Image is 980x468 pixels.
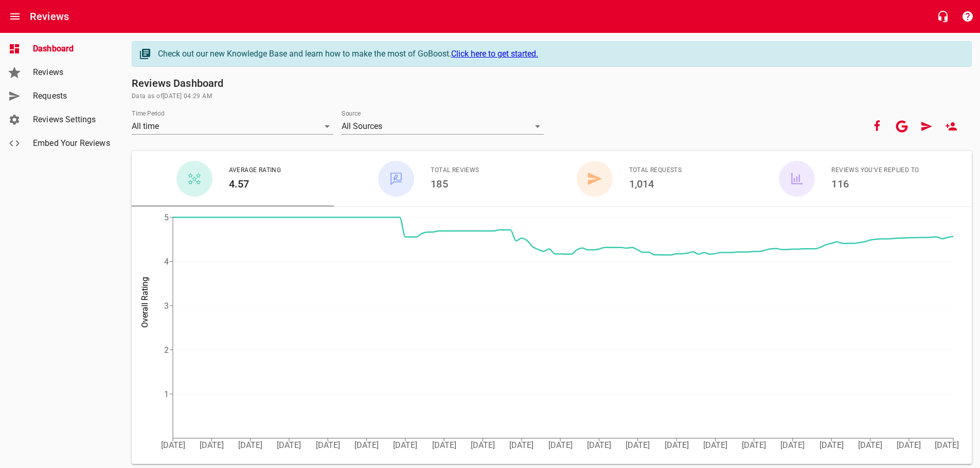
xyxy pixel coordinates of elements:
[629,176,682,192] h6: 1,014
[393,440,417,450] tspan: [DATE]
[140,277,150,328] tspan: Overall Rating
[931,4,955,29] button: Live Chat
[831,176,919,192] h6: 116
[626,440,650,450] tspan: [DATE]
[858,440,882,450] tspan: [DATE]
[164,213,169,222] tspan: 5
[865,114,889,139] button: Your Facebook account is connected
[33,43,111,55] span: Dashboard
[780,440,805,450] tspan: [DATE]
[33,114,111,126] span: Reviews Settings
[703,440,727,450] tspan: [DATE]
[432,440,456,450] tspan: [DATE]
[277,440,301,450] tspan: [DATE]
[164,345,169,355] tspan: 2
[914,114,939,139] a: Request Review
[742,440,766,450] tspan: [DATE]
[164,257,169,267] tspan: 4
[939,114,964,139] a: New User
[132,75,972,91] h6: Reviews Dashboard
[33,90,111,102] span: Requests
[431,165,479,176] span: Total Reviews
[819,440,844,450] tspan: [DATE]
[132,91,972,102] span: Data as of [DATE] 04:29 AM
[471,440,495,450] tspan: [DATE]
[200,440,224,450] tspan: [DATE]
[229,176,281,192] h6: 4.57
[665,440,689,450] tspan: [DATE]
[587,440,611,450] tspan: [DATE]
[509,440,533,450] tspan: [DATE]
[132,118,333,135] div: All time
[342,110,361,117] label: Source
[955,4,980,29] button: Support Portal
[831,165,919,176] span: Reviews You've Replied To
[238,440,262,450] tspan: [DATE]
[316,440,340,450] tspan: [DATE]
[897,440,921,450] tspan: [DATE]
[3,4,27,29] button: Open drawer
[431,176,479,192] h6: 185
[30,8,69,25] h6: Reviews
[548,440,573,450] tspan: [DATE]
[629,165,682,176] span: Total Requests
[164,301,169,311] tspan: 3
[33,137,111,149] span: Embed Your Reviews
[132,110,165,117] label: Time Period
[354,440,379,450] tspan: [DATE]
[158,48,961,60] div: Check out our new Knowledge Base and learn how to make the most of GoBoost.
[342,118,543,135] div: All Sources
[164,389,169,399] tspan: 1
[935,440,959,450] tspan: [DATE]
[889,114,914,139] button: Your google account is connected
[229,165,281,176] span: Average Rating
[33,66,111,79] span: Reviews
[161,440,185,450] tspan: [DATE]
[451,49,538,59] a: Click here to get started.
